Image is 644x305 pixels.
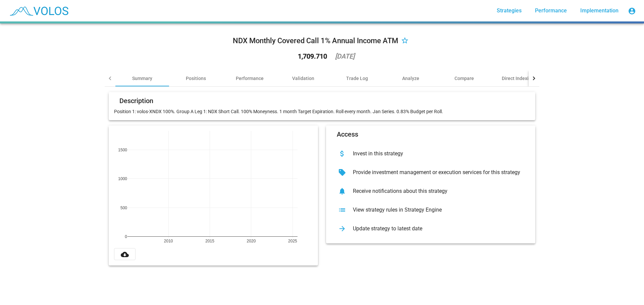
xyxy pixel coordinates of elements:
[347,150,525,157] div: Invest in this strategy
[575,5,624,17] a: Implementation
[347,225,525,232] div: Update strategy to latest date
[346,75,368,82] div: Trade Log
[402,75,419,82] div: Analyze
[331,163,530,182] button: Provide investment management or execution services for this strategy
[119,97,153,104] mat-card-title: Description
[186,75,206,82] div: Positions
[628,7,636,15] mat-icon: account_circle
[535,7,567,14] span: Performance
[337,131,358,138] mat-card-title: Access
[331,219,530,238] button: Update strategy to latest date
[337,223,347,234] mat-icon: arrow_forward
[114,108,530,115] p: Position 1: volos-XNDX 100%. Group A Leg 1: NDX Short Call. 100% Moneyness. 1 month Target Expira...
[491,5,527,17] a: Strategies
[347,188,525,195] div: Receive notifications about this strategy
[497,7,522,14] span: Strategies
[236,75,264,82] div: Performance
[347,169,525,176] div: Provide investment management or execution services for this strategy
[132,75,152,82] div: Summary
[401,37,409,45] mat-icon: star_border
[121,250,129,258] mat-icon: cloud_download
[337,186,347,197] mat-icon: notifications
[580,7,619,14] span: Implementation
[105,87,539,271] summary: DescriptionPosition 1: volos-XNDX 100%. Group A Leg 1: NDX Short Call. 100% Moneyness. 1 month Ta...
[347,207,525,213] div: View strategy rules in Strategy Engine
[298,53,327,60] div: 1,709.710
[337,167,347,178] mat-icon: sell
[233,35,398,46] div: NDX Monthly Covered Call 1% Annual Income ATM
[331,182,530,201] button: Receive notifications about this strategy
[331,144,530,163] button: Invest in this strategy
[335,53,355,60] div: [DATE]
[337,205,347,215] mat-icon: list
[502,75,534,82] div: Direct Indexing
[292,75,314,82] div: Validation
[5,2,72,19] img: blue_transparent.png
[454,75,474,82] div: Compare
[337,148,347,159] mat-icon: attach_money
[530,5,572,17] a: Performance
[331,201,530,219] button: View strategy rules in Strategy Engine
